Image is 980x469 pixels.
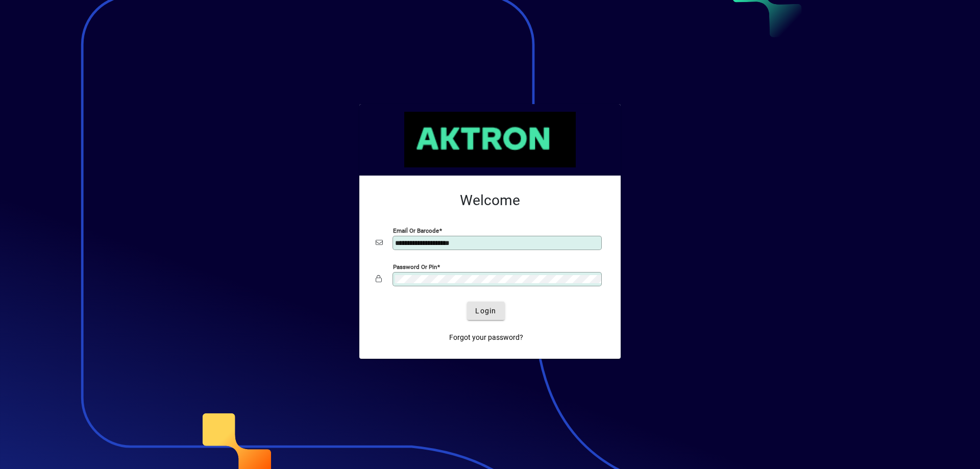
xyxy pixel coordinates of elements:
h2: Welcome [376,192,604,209]
span: Forgot your password? [449,332,523,343]
mat-label: Password or Pin [393,263,437,270]
a: Forgot your password? [445,328,527,347]
mat-label: Email or Barcode [393,227,439,234]
button: Login [467,302,504,320]
span: Login [475,306,496,316]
